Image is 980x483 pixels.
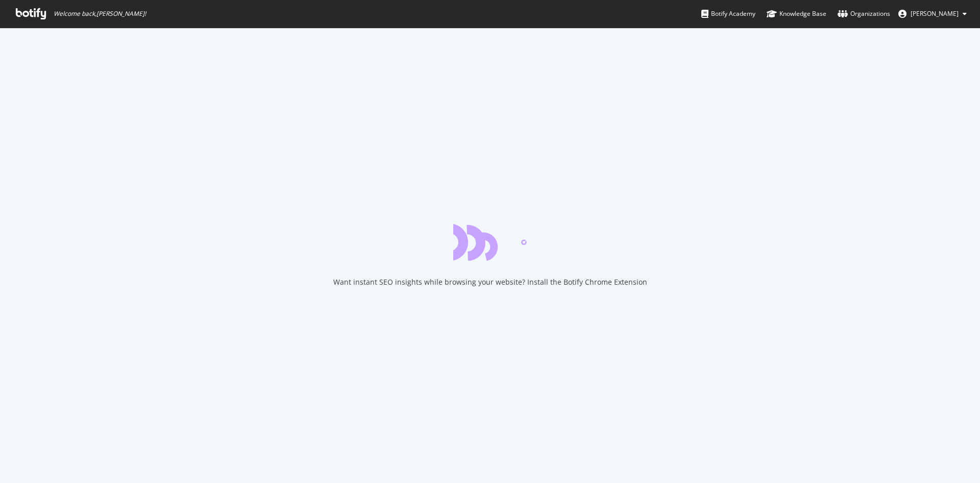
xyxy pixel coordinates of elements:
[701,9,755,19] div: Botify Academy
[767,9,826,19] div: Knowledge Base
[333,277,647,287] div: Want instant SEO insights while browsing your website? Install the Botify Chrome Extension
[453,224,527,261] div: animation
[911,9,959,18] span: Benoit Legeret
[54,10,146,18] span: Welcome back, [PERSON_NAME] !
[890,6,975,22] button: [PERSON_NAME]
[838,9,890,19] div: Organizations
